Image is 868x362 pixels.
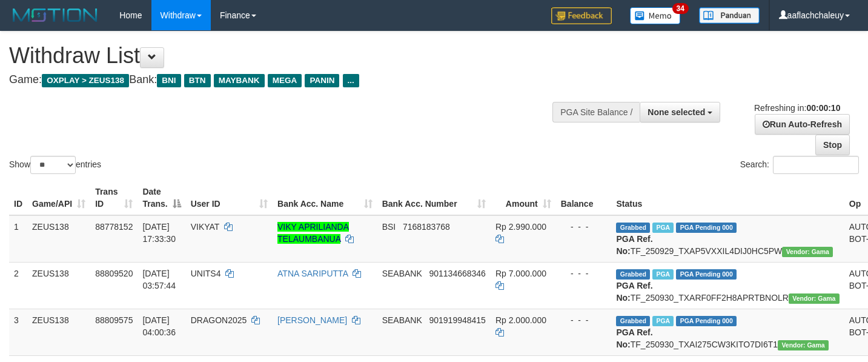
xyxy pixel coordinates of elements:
td: 1 [9,215,27,263]
span: MEGA [268,74,302,87]
a: [PERSON_NAME] [277,315,347,325]
span: [DATE] 17:33:30 [142,222,176,244]
th: Game/API: activate to sort column ascending [27,181,90,215]
span: Grabbed [616,316,650,326]
select: Showentries [30,156,76,174]
span: BNI [157,74,181,87]
th: Balance [556,181,612,215]
img: panduan.png [699,7,760,24]
span: Vendor URL: https://trx31.1velocity.biz [782,247,833,257]
span: VIKYAT [191,222,219,232]
td: ZEUS138 [27,215,90,263]
a: Run Auto-Refresh [755,114,850,135]
strong: 00:00:10 [806,103,840,113]
label: Show entries [9,156,101,174]
td: TF_250929_TXAP5VXXIL4DIJ0HC5PW [611,215,844,263]
h1: Withdraw List [9,44,566,68]
span: PGA Pending [676,316,737,326]
div: - - - [561,267,607,280]
span: OXPLAY > ZEUS138 [42,74,129,87]
span: Marked by aafchomsokheang [652,223,674,233]
span: 34 [672,3,689,14]
span: BSI [382,222,396,232]
td: TF_250930_TXARF0FF2H8APRTBNOLR [611,262,844,309]
th: Bank Acc. Name: activate to sort column ascending [273,181,377,215]
span: ... [343,74,359,87]
th: Trans ID: activate to sort column ascending [90,181,137,215]
span: MAYBANK [214,74,265,87]
span: Grabbed [616,269,650,280]
span: DRAGON2025 [191,315,247,325]
span: Marked by aafkaynarin [652,316,674,326]
th: Amount: activate to sort column ascending [491,181,556,215]
span: 88809575 [95,315,133,325]
img: MOTION_logo.png [9,6,101,24]
span: Rp 2.000.000 [495,315,546,325]
a: ATNA SARIPUTTA [277,269,348,278]
button: None selected [640,102,720,122]
span: Copy 7168183768 to clipboard [403,222,450,232]
b: PGA Ref. No: [616,281,652,303]
a: Stop [815,135,850,155]
td: ZEUS138 [27,309,90,355]
h4: Game: Bank: [9,74,566,86]
th: User ID: activate to sort column ascending [186,181,273,215]
input: Search: [773,156,859,174]
div: - - - [561,314,607,326]
div: PGA Site Balance / [552,102,640,122]
b: PGA Ref. No: [616,327,652,349]
span: None selected [648,107,705,117]
span: [DATE] 04:00:36 [142,315,176,337]
img: Button%20Memo.svg [630,7,681,24]
span: 88809520 [95,269,133,278]
span: Grabbed [616,223,650,233]
b: PGA Ref. No: [616,234,652,256]
span: PGA Pending [676,269,737,280]
td: 3 [9,309,27,355]
span: [DATE] 03:57:44 [142,269,176,290]
span: PGA Pending [676,223,737,233]
span: Copy 901919948415 to clipboard [429,315,485,325]
span: Rp 2.990.000 [495,222,546,232]
span: 88778152 [95,222,133,232]
span: Refreshing in: [754,103,840,113]
td: 2 [9,262,27,309]
span: UNITS4 [191,269,221,278]
span: BTN [184,74,211,87]
span: Vendor URL: https://trx31.1velocity.biz [778,340,829,350]
span: Marked by aafkaynarin [652,269,674,280]
span: Vendor URL: https://trx31.1velocity.biz [789,293,840,304]
td: TF_250930_TXAI275CW3KITO7DI6T1 [611,309,844,355]
img: Feedback.jpg [551,7,612,24]
a: VIKY APRILIANDA TELAUMBANUA [277,222,349,244]
div: - - - [561,221,607,233]
span: PANIN [305,74,339,87]
label: Search: [740,156,859,174]
span: Rp 7.000.000 [495,269,546,278]
span: SEABANK [382,315,422,325]
span: SEABANK [382,269,422,278]
th: ID [9,181,27,215]
td: ZEUS138 [27,262,90,309]
th: Bank Acc. Number: activate to sort column ascending [377,181,491,215]
span: Copy 901134668346 to clipboard [429,269,485,278]
th: Date Trans.: activate to sort column descending [137,181,185,215]
th: Status [611,181,844,215]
